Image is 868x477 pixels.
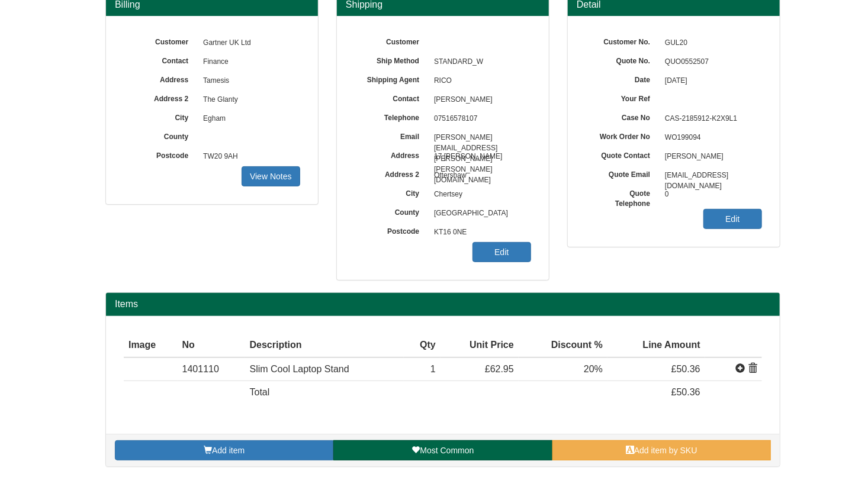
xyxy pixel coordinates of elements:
h2: Items [115,299,771,310]
td: 1401110 [178,357,245,381]
label: Telephone [355,109,428,123]
span: Finance [197,53,300,72]
th: Qty [404,334,441,357]
span: Slim Cool Laptop Stand [250,364,349,374]
span: STANDARD_W [428,53,531,72]
th: Discount % [519,334,607,357]
a: Edit [472,242,531,262]
span: [PERSON_NAME] [659,147,762,166]
span: £50.36 [671,364,700,374]
label: Address [124,72,197,85]
a: Edit [703,209,762,229]
span: £62.95 [485,364,514,374]
span: Ottershaw [428,166,531,185]
span: 1 [430,364,436,374]
label: Quote Telephone [586,185,659,209]
span: [DATE] [659,72,762,91]
label: Ship Method [355,53,428,66]
span: [PERSON_NAME] [428,91,531,109]
label: Customer No. [586,34,659,47]
span: 17 [PERSON_NAME] [428,147,531,166]
label: Contact [355,91,428,104]
a: View Notes [242,166,300,186]
th: Description [245,334,404,357]
label: Case No [586,109,659,123]
span: Gartner UK Ltd [197,34,300,53]
label: Contact [124,53,197,66]
label: Postcode [355,223,428,237]
span: RICO [428,72,531,91]
th: Unit Price [441,334,519,357]
span: GUL20 [659,34,762,53]
span: Add item [212,446,245,455]
label: City [355,185,428,199]
span: 20% [584,364,603,374]
label: Quote Email [586,166,659,180]
span: Most Common [420,446,474,455]
label: County [355,204,428,218]
span: [GEOGRAPHIC_DATA] [428,204,531,223]
span: Egham [197,109,300,128]
span: CAS-2185912-K2X9L1 [659,109,762,128]
span: Chertsey [428,185,531,204]
label: Quote No. [586,53,659,66]
label: Address 2 [124,91,197,104]
span: [EMAIL_ADDRESS][DOMAIN_NAME] [659,166,762,185]
span: The Glanty [197,91,300,109]
label: Address [355,147,428,161]
label: Shipping Agent [355,72,428,85]
span: Add item by SKU [634,446,697,455]
label: Address 2 [355,166,428,180]
th: No [178,334,245,357]
span: TW20 9AH [197,147,300,166]
span: Tamesis [197,72,300,91]
span: WO199094 [665,133,701,141]
label: County [124,128,197,142]
label: Postcode [124,147,197,161]
span: KT16 0NE [428,223,531,242]
span: [PERSON_NAME][EMAIL_ADDRESS][PERSON_NAME][PERSON_NAME][DOMAIN_NAME] [428,128,531,147]
th: Image [124,334,178,357]
label: Date [586,72,659,85]
td: Total [245,381,404,404]
label: Quote Contact [586,147,659,161]
span: £50.36 [671,387,700,397]
label: Your Ref [586,91,659,104]
span: 0 [659,185,762,204]
label: Customer [355,34,428,47]
span: 07516578107 [428,109,531,128]
label: Customer [124,34,197,47]
label: City [124,109,197,123]
label: Email [355,128,428,142]
span: QUO0552507 [659,53,762,72]
label: Work Order No [586,128,659,142]
th: Line Amount [607,334,705,357]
